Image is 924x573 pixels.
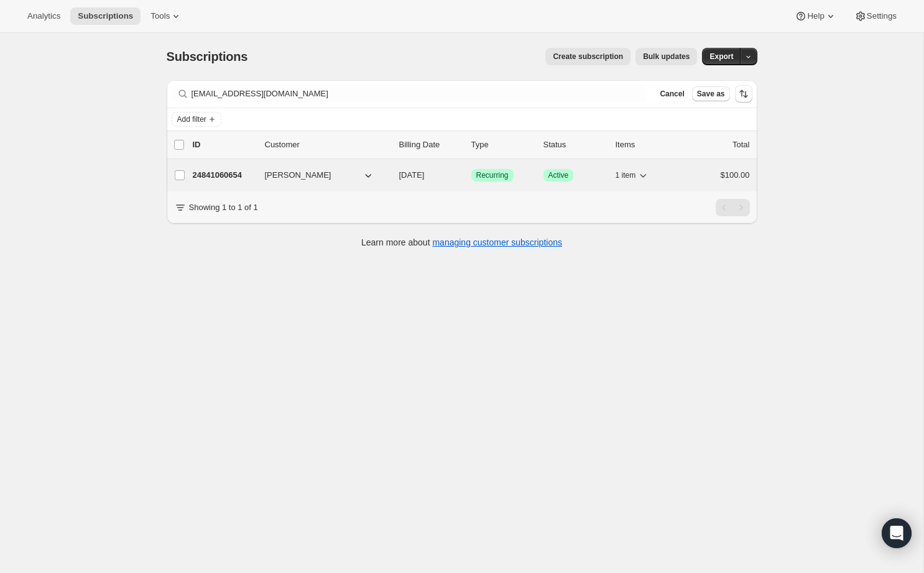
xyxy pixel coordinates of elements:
[660,89,684,99] span: Cancel
[27,11,60,21] span: Analytics
[177,114,206,124] span: Add filter
[721,170,750,180] span: $100.00
[655,86,689,101] button: Cancel
[471,139,534,151] div: Type
[697,89,725,99] span: Save as
[709,52,733,62] span: Export
[150,11,170,21] span: Tools
[616,139,678,151] div: Items
[616,167,650,184] button: 1 item
[172,112,221,127] button: Add filter
[702,48,741,65] button: Export
[616,170,636,180] span: 1 item
[399,170,425,180] span: [DATE]
[735,85,752,103] button: Sort the results
[192,85,648,103] input: Filter subscribers
[476,170,509,180] span: Recurring
[643,52,690,62] span: Bulk updates
[548,170,569,180] span: Active
[78,11,133,21] span: Subscriptions
[20,7,68,25] button: Analytics
[432,237,562,247] a: managing customer subscriptions
[847,7,904,25] button: Settings
[361,236,562,249] p: Learn more about
[265,139,389,151] p: Customer
[70,7,141,25] button: Subscriptions
[867,11,897,21] span: Settings
[193,139,255,151] p: ID
[553,52,623,62] span: Create subscription
[716,199,750,216] nav: Pagination
[635,48,697,65] button: Bulk updates
[193,139,750,151] div: IDCustomerBilling DateTypeStatusItemsTotal
[545,48,631,65] button: Create subscription
[787,7,844,25] button: Help
[732,139,749,151] p: Total
[193,167,750,184] div: 24841060654[PERSON_NAME][DATE]SuccessRecurringSuccessActive1 item$100.00
[543,139,606,151] p: Status
[807,11,824,21] span: Help
[167,50,248,63] span: Subscriptions
[193,169,255,181] p: 24841060654
[399,139,461,151] p: Billing Date
[265,169,331,181] span: [PERSON_NAME]
[692,86,730,101] button: Save as
[189,201,258,214] p: Showing 1 to 1 of 1
[143,7,190,25] button: Tools
[257,165,382,185] button: [PERSON_NAME]
[882,518,912,548] div: Open Intercom Messenger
